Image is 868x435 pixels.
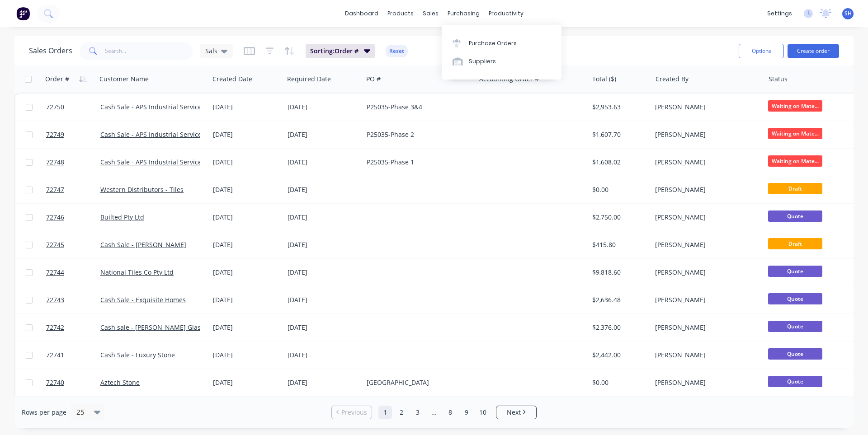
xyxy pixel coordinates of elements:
[592,130,645,139] div: $1,607.70
[213,323,280,332] div: [DATE]
[655,240,755,249] div: [PERSON_NAME]
[212,75,252,84] div: Created Date
[46,176,100,203] a: 72747
[288,185,359,194] div: [DATE]
[655,323,755,332] div: [PERSON_NAME]
[739,44,784,58] button: Options
[46,351,64,360] span: 72741
[287,75,331,84] div: Required Date
[205,46,217,56] span: Sals
[844,9,852,18] span: SH
[46,204,100,231] a: 72746
[46,94,100,121] a: 72750
[213,158,280,167] div: [DATE]
[592,185,645,194] div: $0.00
[476,406,490,419] a: Page 10
[768,321,822,332] span: Quote
[378,406,392,419] a: Page 1 is your current page
[16,7,30,20] img: Factory
[22,408,66,417] span: Rows per page
[366,75,381,84] div: PO #
[655,103,755,112] div: [PERSON_NAME]
[655,351,755,360] div: [PERSON_NAME]
[592,158,645,167] div: $1,608.02
[100,240,186,249] a: Cash Sale - [PERSON_NAME]
[46,268,64,277] span: 72744
[288,351,359,360] div: [DATE]
[46,286,100,313] a: 72743
[288,158,359,167] div: [DATE]
[367,378,467,387] div: [GEOGRAPHIC_DATA]
[46,240,64,249] span: 72745
[310,47,359,56] span: Sorting: Order #
[460,406,473,419] a: Page 9
[768,266,822,277] span: Quote
[213,295,280,304] div: [DATE]
[100,103,205,111] a: Cash Sale - APS Industrial Services
[46,314,100,341] a: 72742
[288,103,359,112] div: [DATE]
[442,34,561,52] a: Purchase Orders
[592,213,645,222] div: $2,750.00
[100,295,186,304] a: Cash Sale - Exquisite Homes
[367,158,467,167] div: P25035-Phase 1
[100,158,205,166] a: Cash Sale - APS Industrial Services
[592,351,645,360] div: $2,442.00
[788,44,839,58] button: Create order
[768,238,822,249] span: Draft
[213,185,280,194] div: [DATE]
[213,103,280,112] div: [DATE]
[768,293,822,304] span: Quote
[46,295,64,304] span: 72743
[768,100,822,112] span: Waiting on Mate...
[46,158,64,167] span: 72748
[100,130,205,139] a: Cash Sale - APS Industrial Services
[46,369,100,396] a: 72740
[46,323,64,332] span: 72742
[655,185,755,194] div: [PERSON_NAME]
[768,210,822,222] span: Quote
[367,103,467,112] div: P25035-Phase 3&4
[655,378,755,387] div: [PERSON_NAME]
[332,408,372,417] a: Previous page
[105,42,193,60] input: Search...
[443,406,457,419] a: Page 8
[507,408,521,417] span: Next
[288,240,359,249] div: [DATE]
[46,103,64,112] span: 72750
[655,268,755,277] div: [PERSON_NAME]
[592,240,645,249] div: $415.80
[288,130,359,139] div: [DATE]
[213,130,280,139] div: [DATE]
[100,268,174,276] a: National Tiles Co Pty Ltd
[29,47,72,55] h1: Sales Orders
[46,213,64,222] span: 72746
[213,213,280,222] div: [DATE]
[592,323,645,332] div: $2,376.00
[768,376,822,387] span: Quote
[288,213,359,222] div: [DATE]
[386,45,408,57] button: Reset
[592,103,645,112] div: $2,953.63
[46,378,64,387] span: 72740
[592,378,645,387] div: $0.00
[213,351,280,360] div: [DATE]
[100,323,204,332] a: Cash sale - [PERSON_NAME] Glass
[383,7,418,20] div: products
[768,183,822,194] span: Draft
[306,44,375,58] button: Sorting:Order #
[341,408,367,417] span: Previous
[395,406,408,419] a: Page 2
[100,351,175,359] a: Cash Sale - Luxury Stone
[768,348,822,360] span: Quote
[592,75,616,84] div: Total ($)
[443,7,484,20] div: purchasing
[496,408,536,417] a: Next page
[288,323,359,332] div: [DATE]
[46,185,64,194] span: 72747
[768,155,822,167] span: Waiting on Mate...
[769,75,788,84] div: Status
[418,7,443,20] div: sales
[469,39,517,47] div: Purchase Orders
[442,52,561,70] a: Suppliers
